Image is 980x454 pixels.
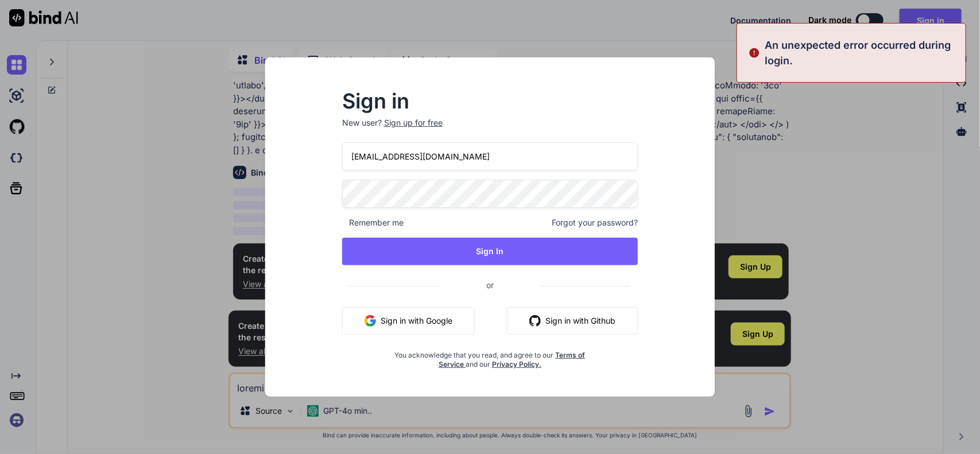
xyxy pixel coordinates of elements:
input: Login or Email [342,142,638,170]
span: Remember me [342,217,404,228]
button: Sign in with Google [342,307,475,335]
button: Sign in with Github [507,307,638,335]
button: Sign In [342,238,638,265]
div: Sign up for free [384,117,443,129]
a: Privacy Policy. [492,360,541,368]
p: An unexpected error occurred during login. [765,37,959,68]
span: Forgot your password? [552,217,638,228]
div: You acknowledge that you read, and agree to our and our [392,344,589,369]
img: alert [749,37,760,68]
a: Terms of Service [439,351,586,368]
p: New user? [342,117,638,142]
img: google [365,315,376,327]
img: github [529,315,541,327]
span: or [440,271,540,299]
h2: Sign in [342,92,638,110]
